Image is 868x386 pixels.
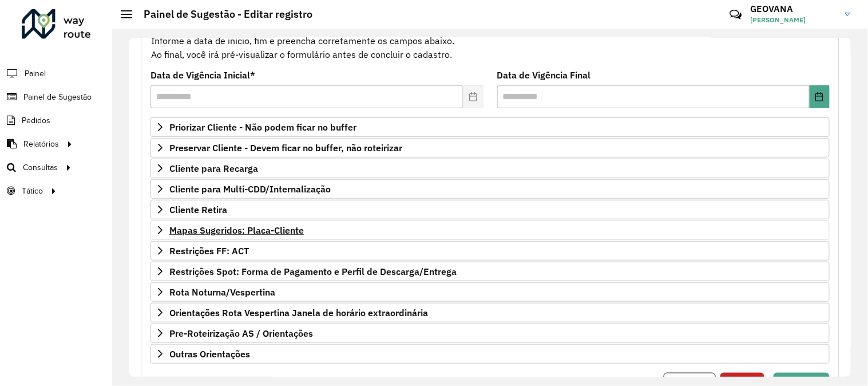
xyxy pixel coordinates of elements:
[751,15,837,25] span: [PERSON_NAME]
[169,226,304,235] span: Mapas Sugeridos: Placa-Cliente
[169,308,428,317] span: Orientações Rota Vespertina Janela de horário extraordinária
[169,246,249,255] span: Restrições FF: ACT
[169,267,457,276] span: Restrições Spot: Forma de Pagamento e Perfil de Descarga/Entrega
[150,138,830,157] a: Preservar Cliente - Devem ficar no buffer, não roteirizar
[132,8,312,21] h2: Painel de Sugestão - Editar registro
[169,123,356,132] span: Priorizar Cliente - Não podem ficar no buffer
[150,179,830,199] a: Cliente para Multi-CDD/Internalização
[150,262,830,281] a: Restrições Spot: Forma de Pagamento e Perfil de Descarga/Entrega
[169,143,402,152] span: Preservar Cliente - Devem ficar no buffer, não roteirizar
[150,200,830,219] a: Cliente Retira
[150,117,830,137] a: Priorizar Cliente - Não podem ficar no buffer
[23,91,92,103] span: Painel de Sugestão
[497,68,591,82] label: Data de Vigência Final
[150,324,830,343] a: Pre-Roteirização AS / Orientações
[723,2,748,27] a: Contato Rápido
[169,349,250,359] span: Outras Orientações
[810,85,830,108] button: Choose Date
[150,344,830,364] a: Outras Orientações
[22,185,43,197] span: Tático
[150,282,830,302] a: Rota Noturna/Vespertina
[22,115,50,127] span: Pedidos
[150,220,830,240] a: Mapas Sugeridos: Placa-Cliente
[150,68,255,82] label: Data de Vigência Inicial
[751,3,837,14] h3: GEOVANA
[169,184,331,194] span: Cliente para Multi-CDD/Internalização
[150,19,830,62] div: Informe a data de inicio, fim e preencha corretamente os campos abaixo. Ao final, você irá pré-vi...
[150,241,830,261] a: Restrições FF: ACT
[150,303,830,322] a: Orientações Rota Vespertina Janela de horário extraordinária
[150,159,830,178] a: Cliente para Recarga
[169,329,313,338] span: Pre-Roteirização AS / Orientações
[25,68,46,80] span: Painel
[169,287,275,297] span: Rota Noturna/Vespertina
[23,162,58,174] span: Consultas
[23,138,59,150] span: Relatórios
[169,164,258,173] span: Cliente para Recarga
[169,205,227,214] span: Cliente Retira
